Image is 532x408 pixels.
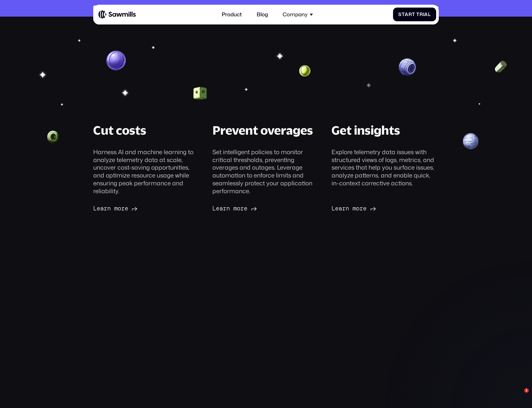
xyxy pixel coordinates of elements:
span: o [118,205,121,212]
a: Product [218,7,246,22]
span: a [339,205,342,212]
div: Get insights [332,122,400,138]
span: l [428,12,431,17]
span: r [223,205,226,212]
span: 1 [524,388,529,393]
span: e [216,205,219,212]
a: Learnmore [332,205,376,212]
span: S [398,12,402,17]
div: Company [279,7,317,22]
a: Learnmore [212,205,257,212]
div: Explore telemetry data issues with structured views of logs, metrics, and services that help you ... [332,148,439,187]
span: L [332,205,335,212]
span: a [405,12,408,17]
span: r [104,205,107,212]
span: t [402,12,405,17]
div: Cut costs [93,122,146,138]
span: r [240,205,244,212]
div: Harness AI and machine learning to analyze telemetry data at scale, uncover cost-saving opportuni... [93,148,200,195]
span: a [100,205,104,212]
span: r [342,205,346,212]
span: e [97,205,100,212]
span: e [244,205,247,212]
span: a [219,205,223,212]
a: Learnmore [93,205,138,212]
span: o [356,205,360,212]
span: m [114,205,118,212]
span: e [335,205,339,212]
span: a [424,12,428,17]
span: n [107,205,111,212]
span: r [360,205,363,212]
span: m [233,205,237,212]
span: n [226,205,230,212]
span: r [121,205,125,212]
span: e [363,205,367,212]
span: T [416,12,420,17]
span: r [408,12,412,17]
div: Company [283,11,308,18]
span: L [212,205,216,212]
span: m [353,205,356,212]
span: i [423,12,424,17]
a: Blog [253,7,272,22]
span: r [420,12,423,17]
a: StartTrial [393,8,436,21]
span: t [412,12,415,17]
iframe: Intercom live chat [512,388,526,402]
span: o [237,205,240,212]
div: Set intelligent policies to monitor critical thresholds, preventing overages and outages. Leverag... [212,148,320,195]
span: n [346,205,349,212]
span: L [93,205,97,212]
span: e [125,205,128,212]
div: Prevent overages [212,122,313,138]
